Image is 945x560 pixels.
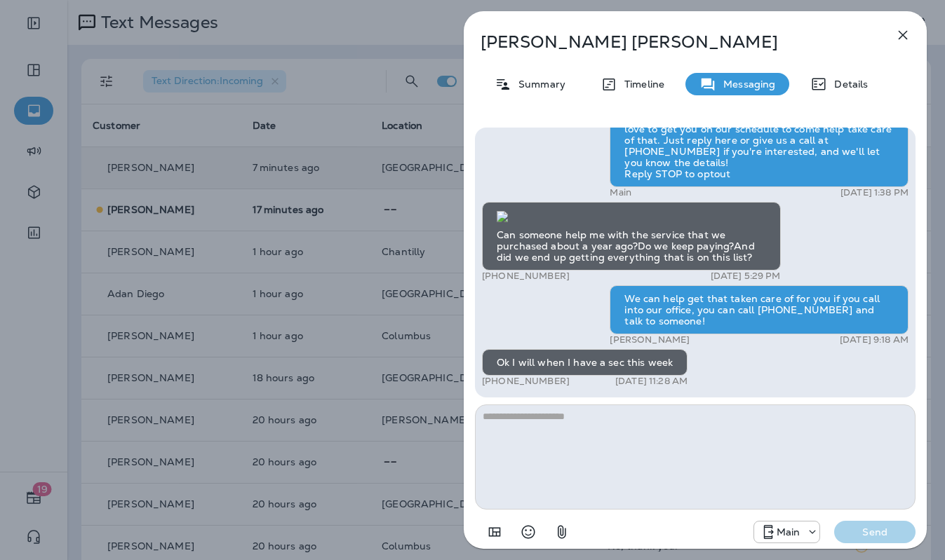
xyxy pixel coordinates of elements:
[716,78,775,90] p: Messaging
[481,32,864,52] p: [PERSON_NAME] [PERSON_NAME]
[482,349,688,376] div: Ok I will when I have a sec this week
[610,187,631,198] p: Main
[777,526,800,538] p: Main
[482,271,570,282] p: [PHONE_NUMBER]
[514,518,542,546] button: Select an emoji
[615,376,688,387] p: [DATE] 11:28 AM
[497,211,508,222] img: twilio-download
[610,285,909,334] div: We can help get that taken care of for you if you call into our office, you can call [PHONE_NUMBE...
[482,202,781,271] div: Can someone help me with the service that we purchased about a year ago?Do we keep paying?And did...
[840,334,909,346] p: [DATE] 9:18 AM
[610,334,690,346] p: [PERSON_NAME]
[827,78,868,90] p: Details
[481,518,509,546] button: Add in a premade template
[511,78,565,90] p: Summary
[840,187,909,198] p: [DATE] 1:38 PM
[617,78,664,90] p: Timeline
[754,524,820,540] div: +1 (817) 482-3792
[711,271,781,282] p: [DATE] 5:29 PM
[482,376,570,387] p: [PHONE_NUMBER]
